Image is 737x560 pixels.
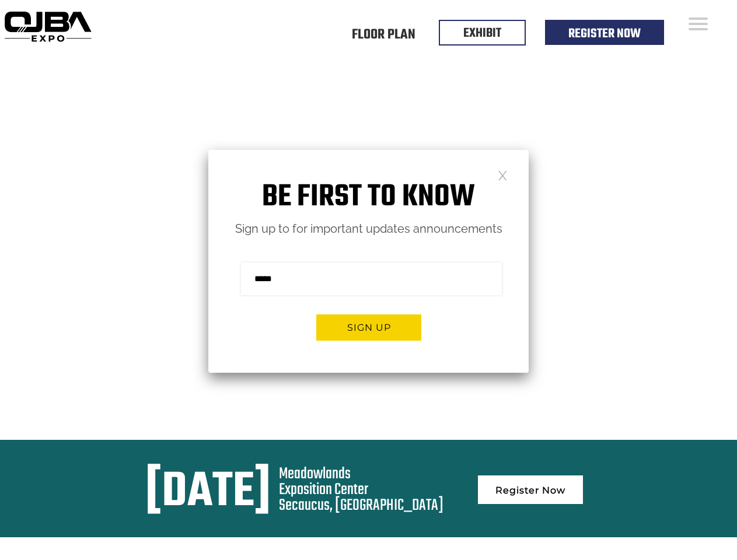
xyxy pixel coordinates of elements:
a: EXHIBIT [463,23,501,43]
a: Close [498,170,508,180]
a: Register Now [478,475,583,504]
a: Register Now [568,24,641,44]
p: Sign up to for important updates announcements [208,219,529,239]
h1: Be first to know [208,179,529,216]
div: Meadowlands Exposition Center Secaucus, [GEOGRAPHIC_DATA] [279,466,443,513]
button: Sign up [316,314,421,341]
div: [DATE] [145,466,271,520]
